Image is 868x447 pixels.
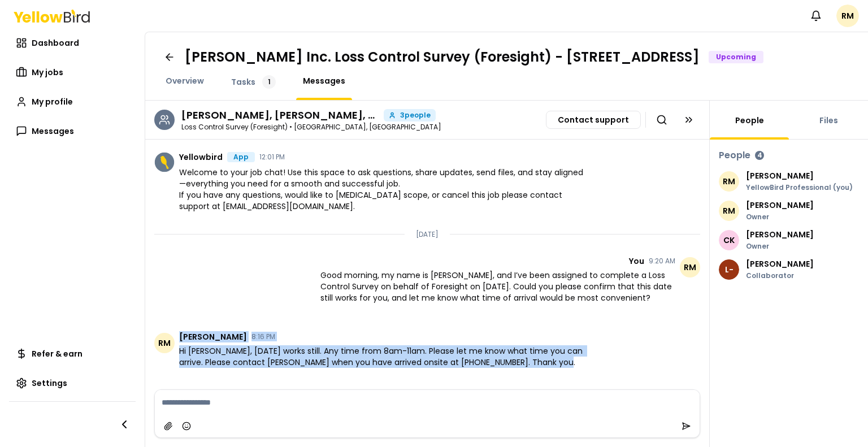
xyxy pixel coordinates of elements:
[251,333,275,340] time: 8:16 PM
[296,75,352,86] a: Messages
[145,140,709,389] div: Chat messages
[181,124,441,131] p: Loss Control Survey (Foresight) • [GEOGRAPHIC_DATA], [GEOGRAPHIC_DATA]
[629,257,644,265] span: You
[836,5,859,27] span: RM
[303,75,345,86] span: Messages
[231,76,255,88] span: Tasks
[9,120,136,142] a: Messages
[400,112,431,119] span: 3 people
[179,167,589,212] span: Welcome to your job chat! Use this space to ask questions, share updates, send files, and stay al...
[154,333,175,353] span: RM
[728,115,771,126] a: People
[262,75,276,89] div: 1
[32,37,79,49] span: Dashboard
[185,48,700,66] h1: [PERSON_NAME] Inc. Loss Control Survey (Foresight) - [STREET_ADDRESS]
[9,90,136,113] a: My profile
[755,151,764,160] div: 4
[719,201,739,221] span: RM
[746,214,814,220] p: Owner
[32,96,73,107] span: My profile
[9,342,136,365] a: Refer & earn
[259,154,285,160] time: 12:01 PM
[746,184,853,191] p: YellowBird Professional (you)
[746,231,814,238] p: [PERSON_NAME]
[746,260,814,268] p: [PERSON_NAME]
[719,171,739,192] span: RM
[719,149,750,162] h3: People
[224,75,283,89] a: Tasks1
[32,125,74,137] span: Messages
[179,345,589,368] span: Hi [PERSON_NAME], [DATE] works still. Any time from 8am-11am. Please let me know what time you ca...
[32,348,83,359] span: Refer & earn
[416,230,439,239] p: [DATE]
[746,201,814,209] p: [PERSON_NAME]
[746,272,814,279] p: Collaborator
[9,32,136,54] a: Dashboard
[320,270,675,303] span: Good morning, my name is [PERSON_NAME], and I’ve been assigned to complete a Loss Control Survey ...
[680,257,700,277] span: RM
[227,152,255,162] div: App
[709,51,763,63] div: Upcoming
[179,333,247,341] span: [PERSON_NAME]
[159,75,211,86] a: Overview
[813,115,845,126] a: Files
[166,75,204,86] span: Overview
[179,153,223,161] span: Yellowbird
[181,110,379,120] h3: Ricardo Macias, Cody Kelly, Luis Gordon -Fiano
[32,67,63,78] span: My jobs
[9,61,136,84] a: My jobs
[32,377,67,389] span: Settings
[9,372,136,394] a: Settings
[719,230,739,250] span: CK
[746,172,853,180] p: [PERSON_NAME]
[746,243,814,250] p: Owner
[719,259,739,280] span: L-
[649,258,675,264] time: 9:20 AM
[546,111,641,129] button: Contact support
